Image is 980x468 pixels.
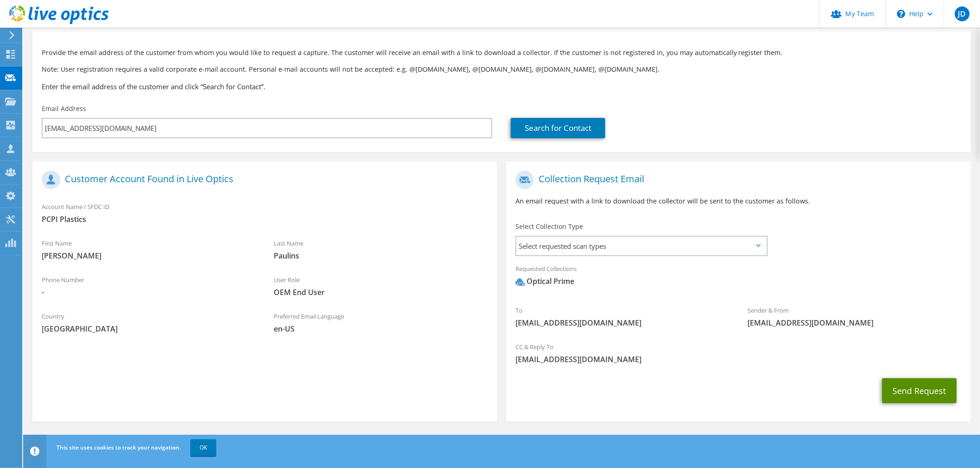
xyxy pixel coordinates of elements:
[32,307,264,339] div: Country
[42,81,961,92] h3: Enter the email address of the customer and click “Search for Contact”.
[506,301,738,333] div: To
[516,237,766,255] span: Select requested scan types
[738,301,970,333] div: Sender & From
[42,48,961,58] p: Provide the email address of the customer from whom you would like to request a capture. The cust...
[897,10,905,18] svg: \n
[264,307,496,339] div: Preferred Email Language
[515,196,961,206] p: An email request with a link to download the collector will be sent to the customer as follows.
[264,234,496,265] div: Last Name
[506,337,971,369] div: CC & Reply To
[42,171,483,189] h1: Customer Account Found in Live Optics
[882,378,957,403] button: Send Request
[515,318,729,328] span: [EMAIL_ADDRESS][DOMAIN_NAME]
[274,251,487,261] span: Paulins
[42,104,86,113] label: Email Address
[42,251,255,261] span: [PERSON_NAME]
[506,259,971,296] div: Requested Collections
[42,64,961,74] p: Note: User registration requires a valid corporate e-mail account. Personal e-mail accounts will ...
[32,234,264,265] div: First Name
[42,214,488,224] span: PCPI Plastics
[515,354,961,364] span: [EMAIL_ADDRESS][DOMAIN_NAME]
[515,222,583,231] label: Select Collection Type
[274,287,487,297] span: OEM End User
[32,270,264,302] div: Phone Number
[42,287,255,297] span: -
[748,318,961,328] span: [EMAIL_ADDRESS][DOMAIN_NAME]
[274,324,487,334] span: en-US
[42,324,255,334] span: [GEOGRAPHIC_DATA]
[32,197,497,229] div: Account Name / SFDC ID
[515,276,574,287] div: Optical Prime
[190,439,216,456] a: OK
[264,270,496,302] div: User Role
[57,443,181,451] span: This site uses cookies to track your navigation.
[515,171,957,189] h1: Collection Request Email
[955,6,970,21] span: JD
[511,118,605,138] a: Search for Contact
